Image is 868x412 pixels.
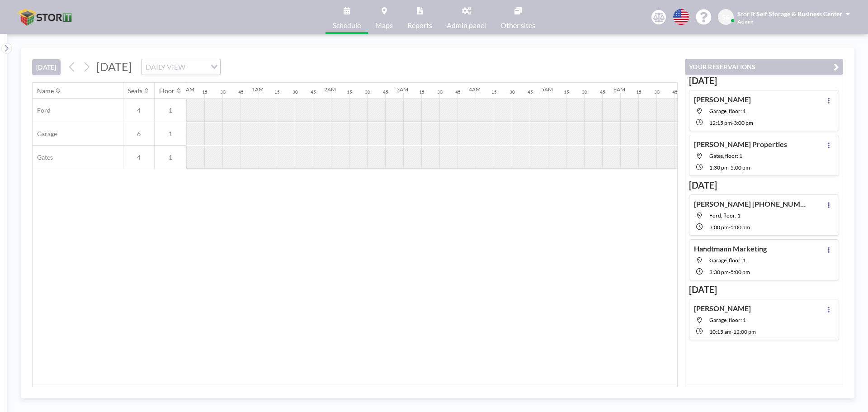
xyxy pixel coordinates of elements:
input: Search for option [188,61,205,73]
span: 4 [123,153,154,161]
button: [DATE] [32,59,61,75]
h3: [DATE] [689,75,839,86]
div: 30 [509,89,515,95]
div: 6AM [613,86,625,93]
span: Maps [375,22,393,29]
div: Search for option [142,59,220,75]
div: 30 [437,89,443,95]
span: Other sites [500,22,535,29]
span: 10:15 AM [709,328,731,335]
div: 12AM [179,86,194,93]
span: Garage, floor: 1 [709,108,746,114]
h4: [PERSON_NAME] [694,304,751,313]
div: 1AM [252,86,264,93]
div: 45 [528,89,533,95]
span: - [729,269,731,275]
span: 6 [123,130,154,138]
div: 15 [347,89,352,95]
span: Gates [33,153,53,161]
h3: [DATE] [689,180,839,191]
span: Garage, floor: 1 [709,257,746,264]
span: Admin [737,18,754,25]
div: 15 [419,89,425,95]
span: [DATE] [96,60,132,73]
span: 5:00 PM [731,269,750,275]
span: 3:00 PM [734,119,753,126]
span: Reports [407,22,432,29]
span: 1 [155,130,186,138]
div: 30 [220,89,226,95]
h4: [PERSON_NAME] [694,95,751,104]
div: Floor [159,87,175,95]
span: 4 [123,106,154,114]
span: Ford [33,106,51,114]
div: Seats [128,87,142,95]
div: 30 [582,89,587,95]
span: 3:00 PM [709,224,729,231]
div: 4AM [469,86,481,93]
span: 5:00 PM [731,224,750,231]
span: Admin panel [447,22,486,29]
div: 45 [600,89,605,95]
div: 15 [636,89,642,95]
span: Garage, floor: 1 [709,317,746,323]
span: - [731,328,733,335]
div: 30 [292,89,298,95]
span: Stor It Self Storage & Business Center [737,10,842,18]
span: 3:30 PM [709,269,729,275]
div: Name [37,87,54,95]
div: 30 [654,89,660,95]
span: 12:15 PM [709,119,732,126]
div: 45 [383,89,388,95]
h3: [DATE] [689,284,839,295]
div: 45 [455,89,461,95]
div: 15 [274,89,280,95]
div: 30 [365,89,370,95]
span: Gates, floor: 1 [709,152,742,159]
span: 12:00 PM [733,328,756,335]
span: - [732,119,734,126]
span: - [729,164,731,171]
span: S& [722,13,730,21]
div: 45 [311,89,316,95]
h4: Handtmann Marketing [694,244,767,253]
span: Garage [33,130,57,138]
div: 45 [672,89,678,95]
span: DAILY VIEW [144,61,187,73]
span: 1 [155,106,186,114]
img: organization-logo [14,8,77,26]
div: 15 [202,89,208,95]
span: 1:30 PM [709,164,729,171]
h4: [PERSON_NAME] [PHONE_NUMBER] [694,199,807,208]
button: YOUR RESERVATIONS [685,59,843,75]
div: 15 [491,89,497,95]
span: Ford, floor: 1 [709,212,741,219]
div: 5AM [541,86,553,93]
div: 2AM [324,86,336,93]
span: Schedule [333,22,361,29]
span: - [729,224,731,231]
h4: [PERSON_NAME] Properties [694,140,787,149]
div: 45 [238,89,244,95]
div: 15 [564,89,569,95]
div: 3AM [396,86,408,93]
span: 5:00 PM [731,164,750,171]
span: 1 [155,153,186,161]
